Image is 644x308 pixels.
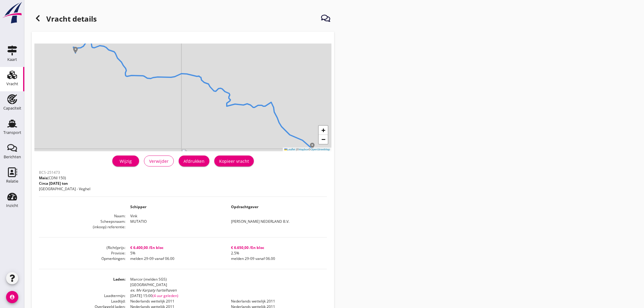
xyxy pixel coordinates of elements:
[6,179,18,183] div: Relatie
[125,256,226,261] dd: melden 29-09 vanaf 06.00
[117,158,134,164] div: Wijzig
[6,82,18,86] div: Vracht
[152,293,178,298] span: (4 uur geleden)
[296,148,297,151] span: |
[309,143,315,149] img: Marker
[319,135,328,144] a: Zoom out
[72,47,79,53] img: Marker
[39,170,60,175] span: BCS-251473
[226,250,327,256] dd: 2.5%
[3,131,21,135] div: Transport
[3,106,21,110] div: Capaciteit
[125,219,226,224] dd: MUTATIO
[6,291,18,303] i: account_circle
[4,155,21,159] div: Berichten
[130,288,327,293] div: ex. Mv Karpaty hartelhaven
[39,181,90,186] p: Circa [DATE] ton
[184,158,205,164] div: Afdrukken
[39,299,125,304] dt: Laadtijd
[125,250,226,256] dd: 5%
[319,126,328,135] a: Zoom in
[299,148,309,151] a: Mapbox
[39,250,125,256] dt: Provisie
[144,156,174,166] button: Verwijder
[226,245,327,250] dd: € 6.650,00 /En bloc
[7,58,17,61] div: Kaart
[39,293,125,299] dt: Laadtermijn
[321,135,325,143] span: −
[149,158,169,164] div: Verwijder
[125,277,327,293] dd: Marcor (melden SGS) [GEOGRAPHIC_DATA]
[39,245,125,250] dt: (Richt)prijs
[310,148,330,151] a: OpenStreetMap
[6,204,18,208] div: Inzicht
[125,213,327,219] dd: Vink
[226,204,327,210] dd: Opdrachtgever
[125,299,226,304] dd: Nederlands wettelijk 2011
[226,299,327,304] dd: Nederlands wettelijk 2011
[39,213,125,219] dt: Naam
[179,156,209,166] button: Afdrukken
[125,293,327,299] dd: [DATE] 15:00
[39,175,47,180] span: Mais
[321,126,325,134] span: +
[226,219,327,224] dd: [PERSON_NAME] NEDERLAND B.V.
[219,158,249,164] div: Kopieer vracht
[214,156,254,166] button: Kopieer vracht
[226,256,327,261] dd: melden 29-09 vanaf 06.00
[284,148,295,151] a: Leaflet
[39,175,90,181] p: (CDNI 150)
[125,245,226,250] dd: € 6.400,00 /En bloc
[39,219,125,224] dt: Scheepsnaam
[125,204,226,210] dd: Schipper
[39,224,125,230] dt: (inkoop) referentie
[1,2,23,24] img: logo-small.a267ee39.svg
[39,256,125,261] dt: Opmerkingen
[112,156,139,166] a: Wijzig
[39,277,125,293] dt: Laden
[39,186,90,192] p: [GEOGRAPHIC_DATA] - Veghel
[283,148,331,152] div: © ©
[32,12,97,27] h1: Vracht details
